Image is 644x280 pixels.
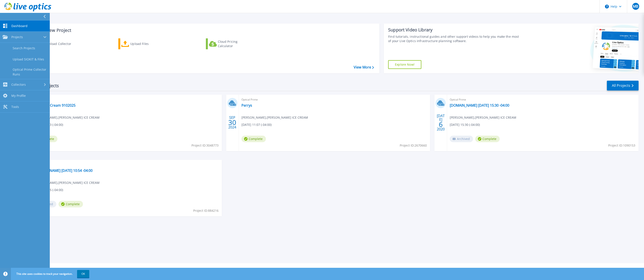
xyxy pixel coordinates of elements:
span: [PERSON_NAME] , [PERSON_NAME] ICE CREAM [33,180,100,185]
a: [DOMAIN_NAME] [DATE] 15:30 -04:00 [450,103,509,108]
span: Collectors [11,83,26,87]
span: Dashboard [11,24,28,28]
span: [PERSON_NAME] , [PERSON_NAME] ICE CREAM [241,115,308,120]
a: Cloud Pricing Calculator [206,38,255,49]
span: Archived [450,136,473,142]
span: [PERSON_NAME] , [PERSON_NAME] ICE CREAM [450,115,516,120]
div: [DATE] 2020 [437,114,445,130]
span: Optical Prime [450,97,636,102]
span: Projects [11,35,23,39]
span: Optical Prime [241,97,428,102]
span: Project ID: 884216 [193,208,219,213]
div: Find tutorials, instructional guides and other support videos to help you make the most of your L... [388,34,520,43]
a: Upload Files [118,38,167,49]
div: Download Collector [42,39,77,48]
div: Cloud Pricing Calculator [218,39,253,48]
a: Download Collector [31,38,80,49]
button: OK [77,270,89,278]
span: 30 [228,121,236,124]
span: Tools [11,105,19,109]
span: [DATE] 11:07 (-04:00) [241,122,272,127]
span: 6 [439,123,443,126]
span: Project ID: 3048773 [191,143,219,148]
div: Upload Files [130,39,165,48]
span: Project ID: 2670660 [400,143,427,148]
a: All Projects [607,81,639,90]
span: Optical Prime [33,162,219,167]
h3: Start a New Project [31,28,374,33]
span: Project ID: 1090153 [608,143,635,148]
a: Perrys Ice Cream 9102025 [33,103,76,108]
span: Complete [241,136,266,142]
span: My Profile [11,94,26,98]
span: Optical Prime [33,97,219,102]
span: Complete [59,201,83,207]
a: Explore Now! [388,60,421,69]
span: [PERSON_NAME] , [PERSON_NAME] ICE CREAM [33,115,100,120]
span: MB [633,5,638,8]
div: SEP 2024 [228,114,236,130]
a: Perrys [241,103,252,108]
a: [DOMAIN_NAME] [DATE] 10:54 -04:00 [33,168,93,173]
div: Support Video Library [388,27,520,33]
span: Complete [475,136,500,142]
span: [DATE] 15:30 (-04:00) [450,122,480,127]
a: View More [354,65,374,69]
span: This site uses cookies to track your navigation. [12,270,89,278]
